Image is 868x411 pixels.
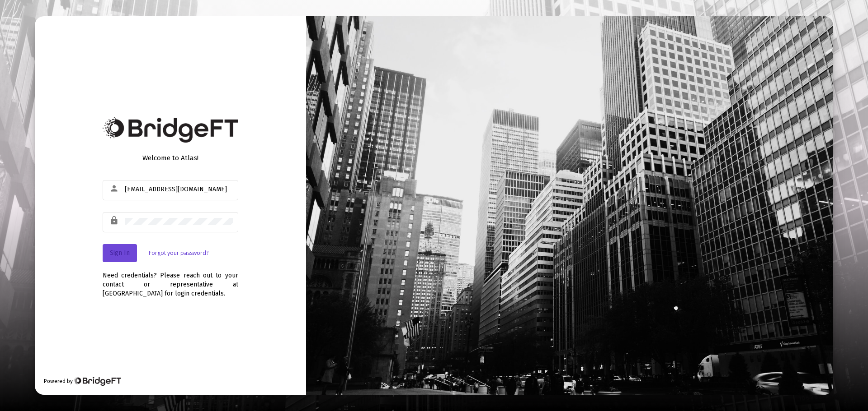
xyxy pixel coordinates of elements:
a: Forgot your password? [149,249,208,258]
input: Email or Username [125,186,233,193]
mat-icon: person [109,183,120,194]
div: Powered by [44,377,121,386]
span: Sign In [110,249,130,257]
img: Bridge Financial Technology Logo [74,377,121,386]
div: Need credentials? Please reach out to your contact or representative at [GEOGRAPHIC_DATA] for log... [103,262,238,298]
button: Sign In [103,244,137,262]
mat-icon: lock [109,215,120,226]
img: Bridge Financial Technology Logo [103,117,238,143]
div: Welcome to Atlas! [103,153,238,162]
